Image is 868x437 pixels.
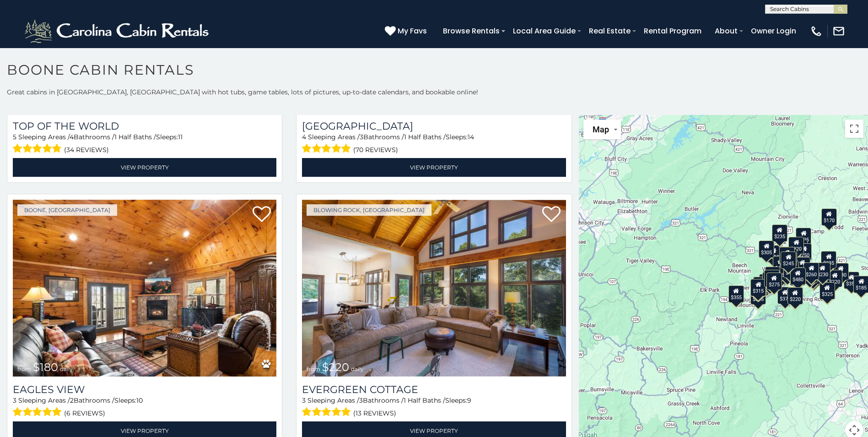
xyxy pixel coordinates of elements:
span: 9 [467,396,471,404]
a: Evergreen Cottage from $220 daily [302,200,566,377]
a: View Property [302,158,566,177]
h3: Blackberry Lodge [302,120,566,132]
a: About [710,23,742,39]
img: phone-regular-white.png [810,25,823,38]
div: $410 [773,256,788,273]
a: Local Area Guide [508,23,580,39]
div: $355 [844,272,859,289]
div: $350 [820,282,836,300]
div: $325 [764,270,780,287]
div: $235 [771,224,787,242]
span: $220 [322,361,349,374]
span: 1 Half Baths / [404,133,446,141]
div: $180 [794,257,810,274]
span: 3 [359,396,363,404]
a: Owner Login [746,23,801,39]
img: mail-regular-white.png [832,25,845,38]
span: 1 Half Baths / [114,133,156,141]
img: Eagles View [13,200,276,377]
div: $320 [788,237,804,254]
span: from [307,366,320,372]
a: Eagles View from $180 daily [13,200,276,377]
a: Blowing Rock, [GEOGRAPHIC_DATA] [307,204,431,216]
div: Sleeping Areas / Bathrooms / Sleeps: [302,132,566,156]
div: $400 [783,261,798,278]
div: Sleeping Areas / Bathrooms / Sleeps: [302,396,566,419]
span: Map [593,125,609,134]
button: Toggle fullscreen view [845,120,863,138]
a: Boone, [GEOGRAPHIC_DATA] [17,204,117,216]
div: $305 [753,277,769,294]
a: Add to favorites [253,205,271,224]
span: 10 [136,396,143,404]
span: (13 reviews) [353,407,396,419]
span: 14 [468,133,474,141]
span: 11 [178,133,183,141]
a: Top of the World [13,120,276,132]
div: $930 [833,263,849,280]
a: Eagles View [13,383,276,396]
span: from [17,366,31,372]
span: 3 [13,396,16,404]
span: 4 [302,133,306,141]
a: Browse Rentals [438,23,504,39]
span: (6 reviews) [64,407,105,419]
span: 4 [70,133,74,141]
div: $230 [765,267,781,284]
span: (34 reviews) [64,144,109,156]
a: Add to favorites [542,205,561,224]
span: $180 [33,361,58,374]
div: $275 [766,273,782,290]
span: My Favs [398,25,427,37]
span: 5 [13,133,16,141]
a: Evergreen Cottage [302,383,566,396]
a: Real Estate [584,23,635,39]
img: White-1-2.png [23,17,213,45]
div: $235 [821,251,836,268]
a: [GEOGRAPHIC_DATA] [302,120,566,132]
span: daily [351,366,364,372]
button: Change map style [583,120,621,139]
div: $230 [815,262,830,280]
div: $260 [803,262,819,280]
div: $170 [821,208,836,226]
a: View Property [13,158,276,177]
div: $305 [759,240,774,258]
div: Sleeping Areas / Bathrooms / Sleeps: [13,132,276,156]
div: $245 [781,251,796,269]
div: $250 [796,243,812,261]
span: 3 [360,133,363,141]
div: $355 [728,285,744,303]
span: daily [60,366,73,372]
div: $525 [796,228,811,245]
a: Rental Program [639,23,706,39]
span: 2 [70,396,74,404]
div: $315 [750,279,766,296]
div: $375 [777,287,793,304]
div: Sleeping Areas / Bathrooms / Sleeps: [13,396,276,419]
a: My Favs [385,25,429,37]
div: $325 [819,282,835,300]
div: $220 [787,287,803,305]
span: (70 reviews) [353,144,398,156]
span: 3 [302,396,306,404]
div: $480 [790,268,805,285]
div: $220 [827,270,842,287]
span: 1 Half Baths / [404,396,445,404]
img: Evergreen Cottage [302,200,566,377]
div: $349 [782,249,797,266]
div: $360 [779,247,795,264]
